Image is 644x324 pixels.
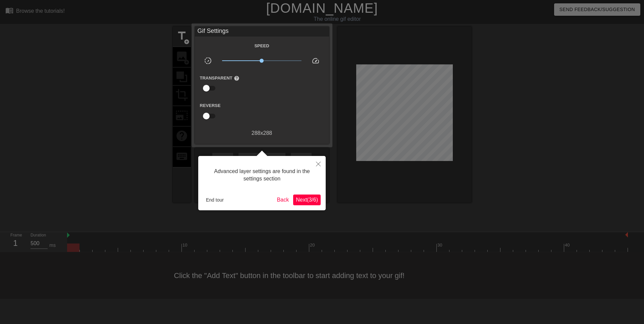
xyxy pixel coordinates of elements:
[203,195,226,205] button: End tour
[293,195,321,205] button: Next
[296,197,318,203] span: Next ( 3 / 6 )
[311,156,326,171] button: Close
[274,195,292,205] button: Back
[203,161,321,190] div: Advanced layer settings are found in the settings section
